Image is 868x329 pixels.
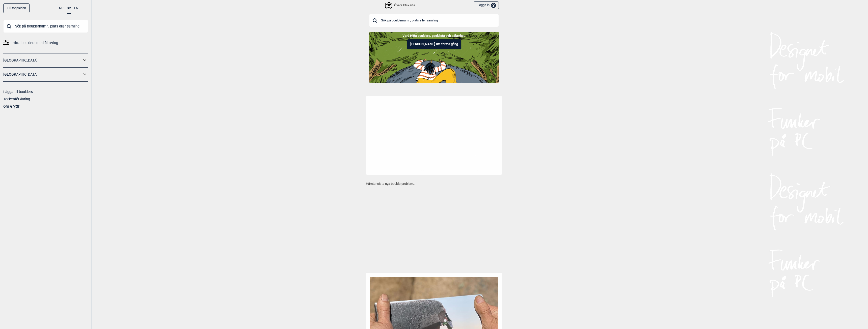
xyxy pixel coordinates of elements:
[3,20,88,33] input: Sök på bouldernamn, plats eller samling
[3,90,33,94] a: Lägga till boulders
[407,39,461,49] button: [PERSON_NAME] ute första gång
[3,104,19,108] a: Om Gryttr
[3,39,88,47] a: Hitta boulders med filtrering
[474,1,499,10] button: Logga in
[369,14,499,27] input: Sök på bouldernamn, plats eller samling
[369,32,499,83] img: Indoor to outdoor
[74,3,78,13] button: EN
[4,33,864,38] p: Var? Hitta boulders, packlista och säkerhet.
[3,71,82,78] a: [GEOGRAPHIC_DATA]
[386,2,415,8] div: Översiktskarta
[3,57,82,64] a: [GEOGRAPHIC_DATA]
[67,3,71,14] button: SV
[366,181,502,186] p: Hämtar sista nya boulderproblem...
[3,97,30,101] a: Teckenförklaring
[13,39,58,47] span: Hitta boulders med filtrering
[3,3,30,13] a: Till toppsidan
[59,3,64,13] button: NO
